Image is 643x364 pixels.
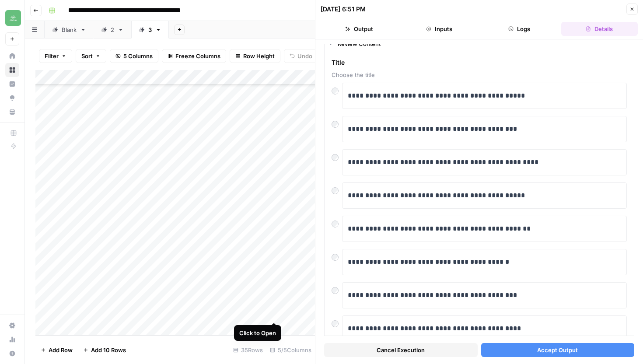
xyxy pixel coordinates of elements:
button: Add 10 Rows [78,343,131,357]
button: Help + Support [5,346,19,360]
button: Review Content [325,37,634,51]
div: Blank [62,25,77,34]
span: Sort [81,52,93,60]
button: Sort [76,49,106,63]
a: Your Data [5,105,19,119]
a: Home [5,49,19,63]
span: Undo [297,52,312,60]
span: Accept Output [537,346,578,354]
button: Details [561,22,638,36]
span: 5 Columns [123,52,153,60]
div: [DATE] 6:51 PM [321,5,366,14]
button: Cancel Execution [324,343,478,357]
div: Click to Open [239,329,276,337]
a: Blank [45,21,94,38]
button: Inputs [401,22,477,36]
a: 2 [94,21,131,38]
a: Settings [5,318,19,332]
button: Freeze Columns [162,49,226,63]
button: Workspace: Distru [5,7,19,29]
div: 5/5 Columns [266,343,315,357]
span: Filter [45,52,59,60]
a: Opportunities [5,91,19,105]
a: 3 [131,21,169,38]
span: Choose the title [332,70,627,79]
div: 2 [111,25,114,34]
button: 5 Columns [110,49,158,63]
span: Title [332,58,627,67]
div: Review Content [338,39,629,48]
a: Browse [5,63,19,77]
button: Output [321,22,397,36]
div: 35 Rows [230,343,266,357]
span: Add 10 Rows [91,346,126,354]
span: Add Row [49,346,73,354]
a: Usage [5,332,19,346]
button: Row Height [230,49,280,63]
button: Filter [39,49,72,63]
button: Logs [481,22,558,36]
img: Distru Logo [5,10,21,26]
button: Undo [284,49,318,63]
span: Row Height [243,52,275,60]
button: Add Row [35,343,78,357]
span: Freeze Columns [175,52,220,60]
a: Insights [5,77,19,91]
button: Accept Output [481,343,635,357]
div: 3 [148,25,152,34]
span: Cancel Execution [377,346,425,354]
